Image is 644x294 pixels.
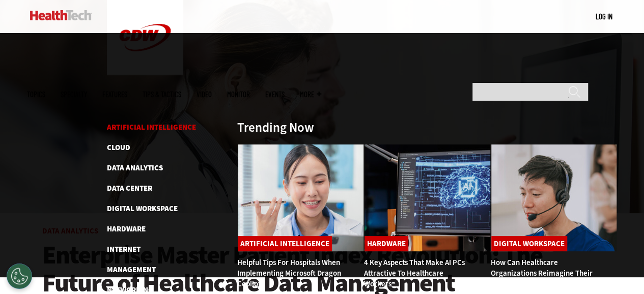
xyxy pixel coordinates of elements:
[107,203,178,214] a: Digital Workspace
[107,264,156,275] a: Management
[30,10,92,20] img: Home
[7,263,32,289] button: Open Preferences
[237,121,314,134] h3: Trending Now
[491,144,618,252] img: Healthcare contact center
[365,236,408,251] a: Hardware
[107,224,146,234] a: Hardware
[107,244,141,254] a: Internet
[107,122,196,132] a: Artificial Intelligence
[107,183,152,193] a: Data Center
[364,257,465,289] a: 4 Key Aspects That Make AI PCs Attractive to Healthcare Workers
[238,236,332,251] a: Artificial Intelligence
[596,12,612,21] a: Log in
[107,163,163,173] a: Data Analytics
[491,236,567,251] a: Digital Workspace
[364,144,491,252] img: Desktop monitor with brain AI concept
[237,144,364,252] img: Doctor using phone to dictate to tablet
[237,257,341,289] a: Helpful Tips for Hospitals When Implementing Microsoft Dragon Copilot
[491,257,593,289] a: How Can Healthcare Organizations Reimagine Their Contact Centers?
[596,11,612,22] div: User menu
[7,263,32,289] div: Cookies Settings
[107,142,130,153] a: Cloud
